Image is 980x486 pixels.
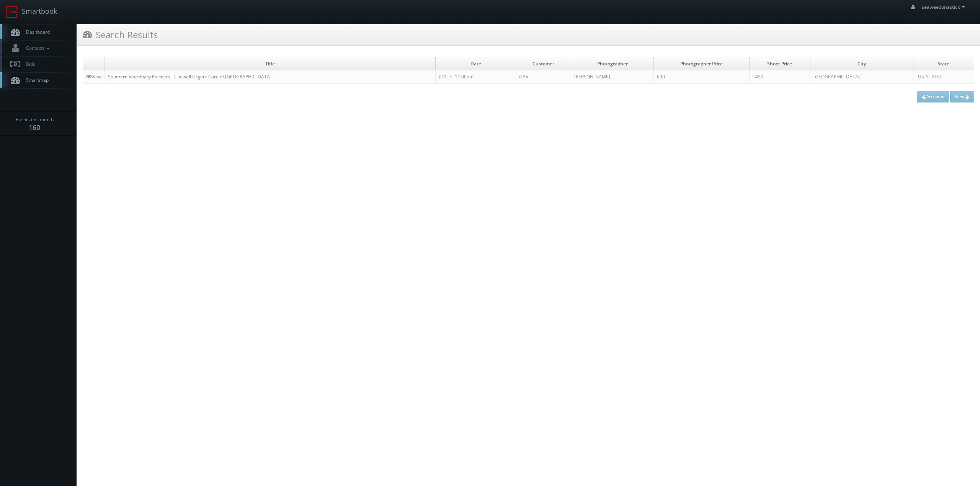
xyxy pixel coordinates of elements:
td: [PERSON_NAME] [571,70,654,83]
strong: 160 [29,123,40,132]
td: City [810,57,913,70]
td: 1450 [749,70,810,83]
span: seaweedonastick [922,4,967,10]
td: [GEOGRAPHIC_DATA] [810,70,913,83]
span: Contacts [22,45,52,51]
td: [DATE] 11:00am [436,70,516,83]
td: GBV [516,70,571,83]
a: Southern Veterinary Partners - Livewell Urgent Care of [GEOGRAPHIC_DATA] [108,73,271,80]
span: Events this month [16,116,54,124]
td: [US_STATE] [913,70,974,83]
a: View [86,73,101,80]
img: smartbook-logo.png [6,6,18,18]
td: Photographer [571,57,654,70]
span: Bids [22,61,35,67]
td: Photographer Price [654,57,749,70]
td: Title [105,57,436,70]
td: Date [436,57,516,70]
span: Smartmap [22,77,49,83]
span: Dashboard [22,29,50,35]
td: Customer [516,57,571,70]
td: Shoot Price [749,57,810,70]
td: State [913,57,974,70]
td: 600 [654,70,749,83]
h3: Search Results [83,28,158,41]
